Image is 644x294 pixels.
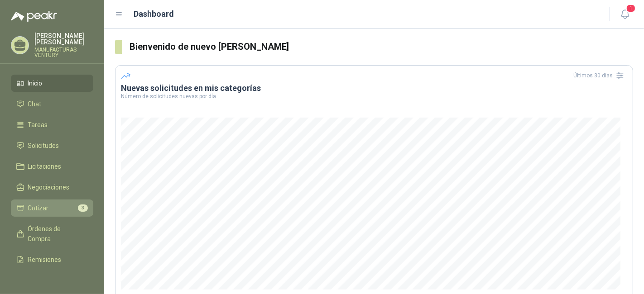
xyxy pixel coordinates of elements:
[11,179,93,196] a: Negociaciones
[11,75,93,92] a: Inicio
[11,251,93,268] a: Remisiones
[34,33,93,45] p: [PERSON_NAME] [PERSON_NAME]
[617,6,633,23] button: 1
[78,204,88,212] span: 3
[11,95,93,113] a: Chat
[28,161,62,171] span: Licitaciones
[626,4,636,13] span: 1
[28,182,70,192] span: Negociaciones
[28,120,48,130] span: Tareas
[28,224,85,244] span: Órdenes de Compra
[11,199,93,217] a: Cotizar3
[11,116,93,133] a: Tareas
[28,203,49,213] span: Cotizar
[134,8,174,20] h1: Dashboard
[130,40,633,54] h3: Bienvenido de nuevo [PERSON_NAME]
[28,99,42,109] span: Chat
[34,47,93,58] p: MANUFACTURAS VENTURY
[28,78,43,88] span: Inicio
[11,220,93,247] a: Órdenes de Compra
[11,158,93,175] a: Licitaciones
[11,11,57,22] img: Logo peakr
[28,141,59,151] span: Solicitudes
[11,272,93,289] a: Configuración
[28,255,62,265] span: Remisiones
[121,83,627,94] h3: Nuevas solicitudes en mis categorías
[573,68,627,83] div: Últimos 30 días
[121,94,627,99] p: Número de solicitudes nuevas por día
[11,137,93,154] a: Solicitudes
